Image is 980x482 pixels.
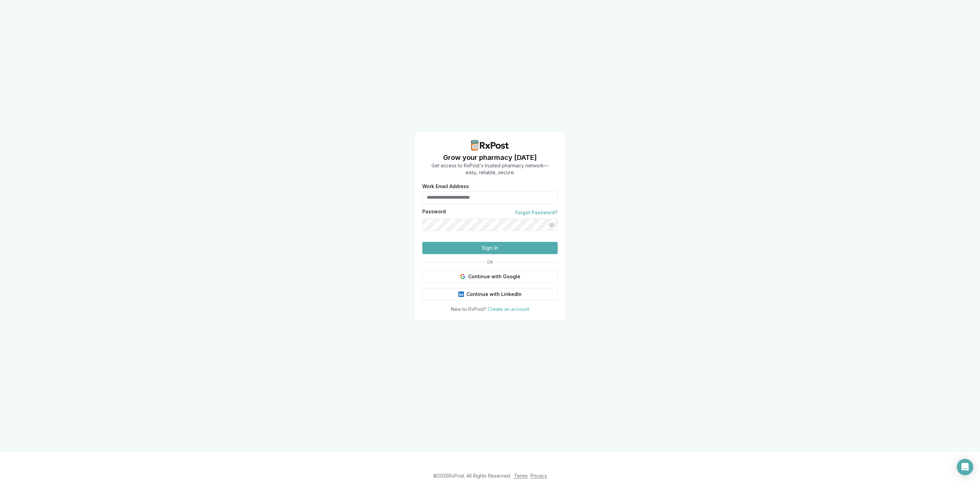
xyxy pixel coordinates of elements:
[515,209,558,216] a: Forgot Password?
[422,184,558,189] label: Work Email Address
[488,306,529,312] a: Create an account
[422,209,446,216] label: Password
[484,260,496,265] span: OR
[451,306,486,312] span: New to RxPost?
[431,162,549,176] p: Get access to RxPost's trusted pharmacy network— easy, reliable, secure.
[530,473,547,479] a: Privacy
[458,292,464,297] img: LinkedIn
[422,242,558,254] button: Sign In
[957,459,973,475] div: Open Intercom Messenger
[422,270,558,283] button: Continue with Google
[460,274,465,279] img: Google
[468,140,512,151] img: RxPost Logo
[431,153,549,162] h1: Grow your pharmacy [DATE]
[545,219,558,231] button: Show password
[422,288,558,300] button: Continue with LinkedIn
[514,473,528,479] a: Terms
